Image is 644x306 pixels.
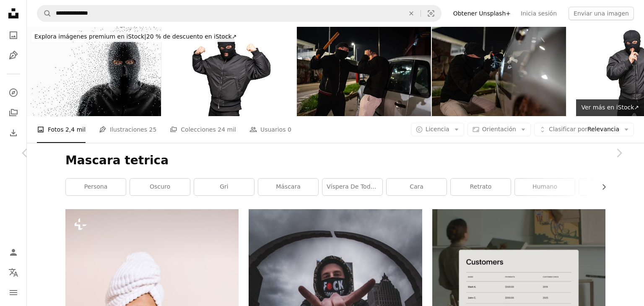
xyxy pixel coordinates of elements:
a: máscara [258,179,318,195]
span: Orientación [482,126,516,132]
a: Colecciones [5,104,22,121]
a: Víspera de Todos los [DEMOGRAPHIC_DATA] [322,179,382,195]
img: Ladrón enmascarado y gotas de agua [27,27,161,116]
span: Explora imágenes premium en iStock | [34,33,146,40]
span: 0 [288,125,291,134]
button: Idioma [5,264,22,281]
a: Usuarios 0 [249,116,291,143]
button: Búsqueda visual [421,5,441,21]
a: Explorar [5,84,22,101]
a: Obtener Unsplash+ [448,7,516,20]
a: cara [387,179,447,195]
a: Ver más en iStock↗ [576,99,644,116]
button: Borrar [402,5,421,21]
button: Clasificar porRelevancia [534,123,634,136]
a: Ilustraciones [5,47,22,64]
button: Enviar una imagen [569,7,634,20]
a: oscuro [130,179,190,195]
span: 25 [149,125,156,134]
img: Criminal enmascarado mostrando su fuerza sobre fondo blanco [162,27,296,116]
a: Humano [515,179,575,195]
a: gri [194,179,254,195]
a: Explora imágenes premium en iStock|20 % de descuento en iStock↗ [27,27,244,47]
a: Siguiente [594,113,644,193]
button: Buscar en Unsplash [37,5,52,21]
a: Ilustraciones 25 [99,116,156,143]
button: Orientación [467,123,531,136]
a: hombre [579,179,639,195]
img: Hombre enmascarado amenaza a otro individuo cerca de un automóvil por la noche [297,27,431,116]
a: Colecciones 24 mil [170,116,236,143]
button: Licencia [411,123,464,136]
span: 24 mil [218,125,236,134]
span: Licencia [426,126,449,132]
span: 20 % de descuento en iStock ↗ [34,33,236,40]
span: Relevancia [549,125,619,134]
button: Menú [5,284,22,301]
img: Individuo enmascarado involucrado en el robo de automóviles durante la escena nocturna al aire libre [432,27,566,116]
h1: Mascara tetrica [65,153,605,168]
form: Encuentra imágenes en todo el sitio [37,5,441,22]
a: Iniciar sesión / Registrarse [5,244,22,261]
span: Clasificar por [549,126,587,132]
a: retrato [451,179,511,195]
span: Ver más en iStock ↗ [581,104,639,111]
a: Inicia sesión [516,7,562,20]
a: Fotos [5,27,22,44]
a: persona [66,179,126,195]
